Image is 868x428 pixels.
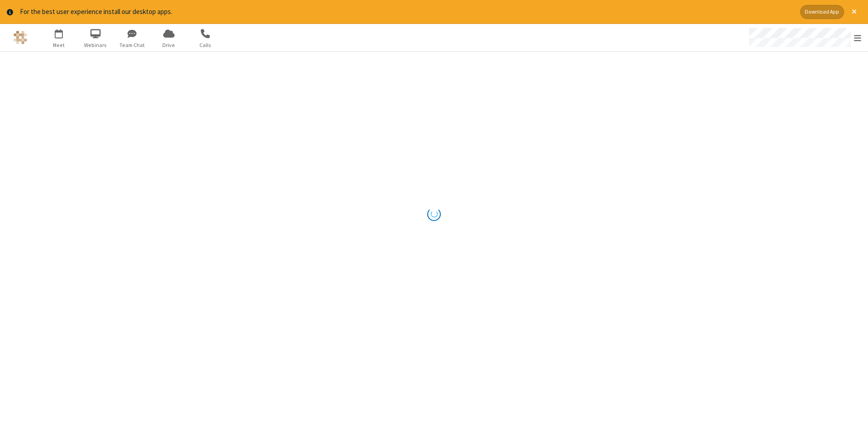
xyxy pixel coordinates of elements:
div: For the best user experience install our desktop apps. [20,7,793,17]
button: Close alert [847,5,861,19]
button: Download App [800,5,844,19]
span: Meet [42,41,76,49]
span: Team Chat [115,41,149,49]
div: Open menu [741,24,868,51]
img: QA Selenium DO NOT DELETE OR CHANGE [14,31,27,44]
button: Logo [3,24,37,51]
span: Calls [189,41,222,49]
span: Drive [152,41,186,49]
span: Webinars [79,41,113,49]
